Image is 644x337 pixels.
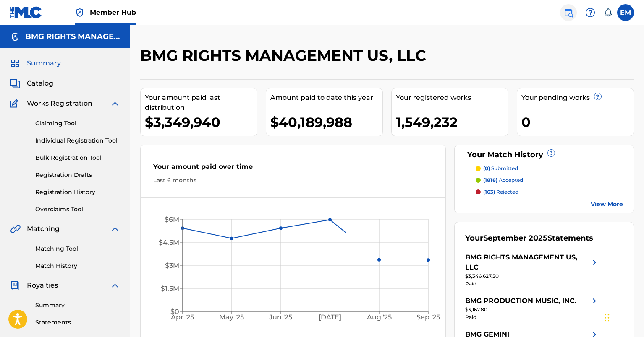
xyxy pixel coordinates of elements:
div: $3,349,940 [145,113,257,132]
img: Catalog [10,78,20,88]
img: Accounts [10,32,20,42]
iframe: Chat Widget [602,297,644,337]
img: MLC Logo [10,6,42,18]
a: CatalogCatalog [10,78,53,88]
tspan: Apr '25 [171,314,194,321]
div: Your registered works [396,93,508,103]
div: Your amount paid last distribution [145,93,257,113]
a: Public Search [560,4,577,21]
span: (1818) [483,177,497,183]
span: Summary [27,58,61,68]
a: BMG PRODUCTION MUSIC, INC.right chevron icon$3,167.80Paid [465,296,599,321]
div: BMG PRODUCTION MUSIC, INC. [465,296,576,306]
h2: BMG RIGHTS MANAGEMENT US, LLC [140,46,430,65]
img: expand [110,280,120,290]
a: Matching Tool [35,244,120,253]
div: $40,189,988 [270,113,382,132]
tspan: Sep '25 [417,314,440,321]
tspan: $1.5M [161,285,179,293]
h5: BMG RIGHTS MANAGEMENT US, LLC [25,32,120,41]
a: (1818) accepted [476,176,623,184]
p: rejected [483,188,518,196]
div: Drag [605,305,610,330]
div: Your Match History [465,149,623,161]
span: Matching [27,224,60,234]
tspan: $6M [165,215,179,223]
a: View More [591,200,623,209]
a: Individual Registration Tool [35,136,120,145]
a: SummarySummary [10,58,61,68]
img: expand [110,224,120,234]
a: BMG RIGHTS MANAGEMENT US, LLCright chevron icon$3,346,627.50Paid [465,252,599,288]
tspan: May '25 [220,314,244,321]
a: (163) rejected [476,188,623,196]
div: $3,167.80 [465,306,599,314]
div: Help [582,4,599,21]
img: Royalties [10,280,20,290]
div: $3,346,627.50 [465,272,599,280]
div: Your pending works [521,93,634,103]
tspan: [DATE] [319,314,342,321]
img: right chevron icon [589,296,599,306]
tspan: Jun '25 [269,314,293,321]
img: Summary [10,58,20,68]
span: ? [594,93,601,100]
a: Overclaims Tool [35,205,120,214]
a: Claiming Tool [35,119,120,128]
span: (0) [483,165,490,171]
a: (0) submitted [476,165,623,172]
img: expand [110,99,120,109]
img: Works Registration [10,99,21,109]
a: Bulk Registration Tool [35,153,120,162]
span: (163) [483,189,495,195]
a: Registration Drafts [35,171,120,179]
div: Paid [465,280,599,288]
span: Royalties [27,280,58,290]
img: search [563,8,573,18]
p: accepted [483,176,523,184]
tspan: Aug '25 [367,314,392,321]
div: BMG RIGHTS MANAGEMENT US, LLC [465,252,589,272]
span: Member Hub [90,8,136,17]
span: Catalog [27,78,53,88]
a: Match History [35,262,120,270]
img: right chevron icon [589,252,599,272]
img: Top Rightsholder [75,8,85,18]
div: 1,549,232 [396,113,508,132]
tspan: $0 [170,308,179,316]
div: Amount paid to date this year [270,93,382,103]
div: Notifications [604,8,612,17]
a: Summary [35,301,120,310]
p: submitted [483,165,518,172]
div: Your Statements [465,233,593,244]
div: 0 [521,113,634,132]
a: Statements [35,318,120,327]
tspan: $3M [165,262,179,270]
span: September 2025 [483,233,547,243]
span: Works Registration [27,99,92,109]
div: Paid [465,314,599,321]
span: ? [548,150,555,156]
img: Matching [10,224,21,234]
div: Last 6 months [153,176,433,185]
a: Registration History [35,188,120,197]
div: User Menu [617,4,634,21]
img: help [585,8,595,18]
tspan: $4.5M [159,238,179,246]
div: Your amount paid over time [153,162,433,176]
